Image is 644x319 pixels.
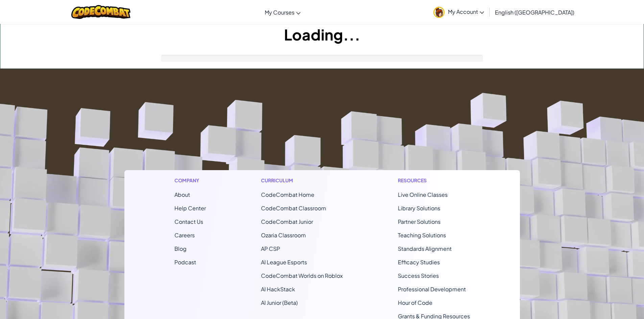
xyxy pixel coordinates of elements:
a: Careers [174,232,195,239]
a: Podcast [174,259,196,266]
a: Library Solutions [398,205,440,212]
a: About [174,191,190,198]
a: English ([GEOGRAPHIC_DATA]) [492,3,578,21]
a: CodeCombat Junior [261,218,313,225]
a: Help Center [174,205,206,212]
img: CodeCombat logo [71,5,130,19]
a: AI League Esports [261,259,307,266]
a: CodeCombat Classroom [261,205,326,212]
img: avatar [433,7,445,18]
a: My Account [430,1,487,23]
a: Success Stories [398,272,439,279]
a: AI Junior (Beta) [261,299,298,306]
a: Live Online Classes [398,191,448,198]
span: My Courses [265,9,294,16]
a: My Courses [261,3,304,21]
span: My Account [448,8,484,15]
span: Contact Us [174,218,203,225]
a: AP CSP [261,245,280,252]
a: Ozaria Classroom [261,232,306,239]
a: Professional Development [398,286,466,293]
a: CodeCombat Worlds on Roblox [261,272,343,279]
a: Blog [174,245,187,252]
a: Partner Solutions [398,218,440,225]
a: Efficacy Studies [398,259,440,266]
span: CodeCombat Home [261,191,314,198]
h1: Loading... [0,24,644,45]
a: Teaching Solutions [398,232,446,239]
a: AI HackStack [261,286,295,293]
span: English ([GEOGRAPHIC_DATA]) [495,9,574,16]
h1: Curriculum [261,177,343,184]
h1: Company [174,177,206,184]
a: Standards Alignment [398,245,452,252]
h1: Resources [398,177,470,184]
a: Hour of Code [398,299,432,306]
